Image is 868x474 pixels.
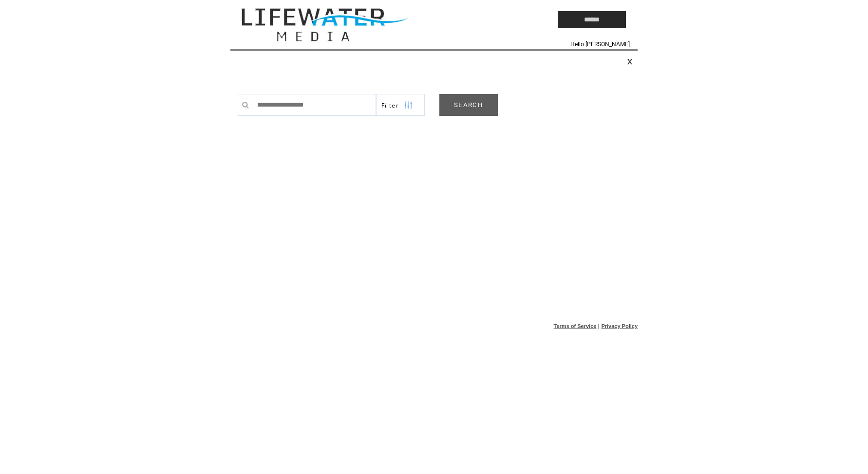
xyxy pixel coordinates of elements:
[554,323,597,329] a: Terms of Service
[376,94,425,116] a: Filter
[598,323,600,329] span: |
[439,94,498,116] a: SEARCH
[601,323,638,329] a: Privacy Policy
[381,101,399,109] span: Show filters
[570,41,630,48] span: Hello [PERSON_NAME]
[404,94,413,116] img: filters.png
